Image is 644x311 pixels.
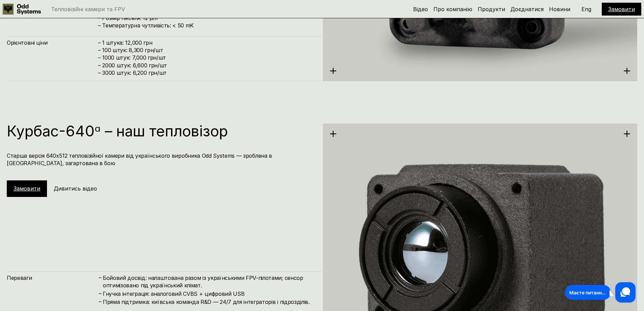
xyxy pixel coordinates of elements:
[98,39,315,77] h4: – 1 штука: 12,000 грн – 100 штук: 8,300 грн/шт – 1000 штук: 7,000 грн/шт – 2000 штук: 6,600 грн/ш...
[7,152,315,167] h4: Старша версія 640х512 тепловізійної камери від українського виробника Odd Systems — зроблена в [G...
[563,281,637,304] iframe: HelpCrunch
[99,298,101,305] h4: –
[581,6,591,12] p: Eng
[103,274,315,289] h4: Бойовий досвід: налаштована разом із українськими FPV-пілотами; сенсор оптимізовано під українськ...
[478,6,505,13] a: Продукти
[54,185,97,192] h5: Дивитись відео
[14,185,40,192] a: Замовити
[549,6,570,13] a: Новини
[7,39,98,46] h4: Орієнтовні ціни
[103,298,315,306] h4: Пряма підтримка: київська команда R&D — 24/7 для інтеграторів і підрозділів.
[413,6,428,13] a: Відео
[103,290,315,297] h4: Гнучка інтеграція: аналоговий CVBS + цифровий USB
[99,289,101,297] h4: –
[510,6,544,13] a: Доєднатися
[7,274,98,282] h4: Переваги
[51,6,125,12] p: Тепловізійні камери та FPV
[608,6,635,13] a: Замовити
[433,6,472,13] a: Про компанію
[7,124,315,138] h1: Курбас-640ᵅ – наш тепловізор
[99,274,101,281] h4: –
